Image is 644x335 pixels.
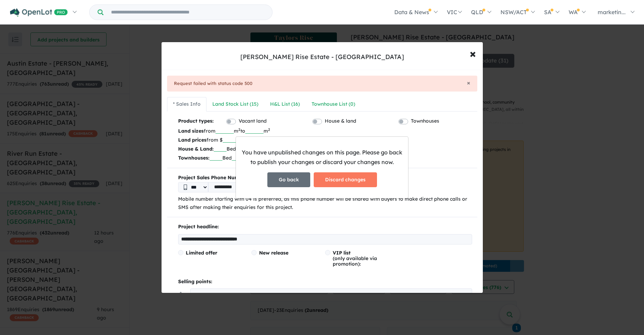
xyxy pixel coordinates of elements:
[598,9,626,16] span: marketin...
[241,148,403,166] p: You have unpublished changes on this page. Please go back to publish your changes or discard your...
[10,8,68,17] img: Openlot PRO Logo White
[267,172,310,187] button: Go back
[314,172,377,187] button: Discard changes
[105,5,271,20] input: Try estate name, suburb, builder or developer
